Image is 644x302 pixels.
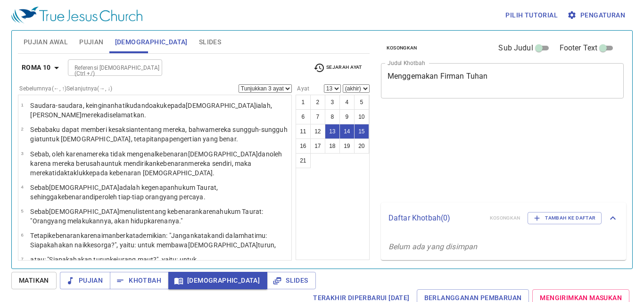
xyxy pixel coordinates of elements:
wg5293: kepada kebenaran [DEMOGRAPHIC_DATA] [86,169,215,177]
button: 10 [354,109,369,124]
wg1922: . [236,135,238,143]
span: Pujian [67,275,103,286]
wg1343: [DEMOGRAPHIC_DATA] [30,150,282,177]
wg1161: kebenaran [30,232,276,249]
wg3956: yang percaya [163,193,206,201]
span: Pengaturan [569,9,625,21]
p: Saudara-saudara [30,101,289,120]
wg3756: takluk [67,169,215,177]
wg50: kebenaran [30,150,282,177]
wg2107: hatiku [30,102,272,119]
wg2198: karenanya [148,217,183,225]
wg1063: aku dapat memberi kesaksian [30,126,287,143]
span: [DEMOGRAPHIC_DATA] [115,36,188,48]
span: Footer Text [560,42,598,54]
wg5101: akan turun [30,256,213,273]
button: 6 [296,109,311,124]
wg1510: : untuk membawa [134,241,276,249]
wg2398: , maka mereka [30,160,251,177]
span: Pilih tutorial [505,9,558,21]
span: Tambah ke Daftar [534,214,595,222]
button: 7 [310,109,325,124]
p: atau [30,255,289,274]
p: Sebab [30,183,289,202]
wg846: diselamatkan [104,111,146,119]
button: Kosongkan [381,42,423,54]
label: Ayat [296,86,309,91]
button: 3 [325,95,340,110]
p: Tetapi [30,231,289,250]
button: 1 [296,95,311,110]
wg4991: . [144,111,146,119]
button: 20 [354,139,369,154]
wg235: tanpa [151,135,238,143]
button: Pilih tutorial [502,7,561,24]
wg3756: pengertian yang benar [169,135,238,143]
wg2597: ke [30,256,213,273]
wg2609: , [274,241,276,249]
wg3475: menulis [30,208,263,225]
button: Khotbah [110,272,169,289]
button: 17 [310,139,325,154]
wg1343: diperoleh tiap-tiap orang [90,193,206,201]
wg846: ." [179,217,182,225]
button: 16 [296,139,311,154]
span: 4 [21,184,23,189]
button: Pujian [60,272,110,289]
wg2476: kebenaran [30,160,251,177]
p: Daftar Khotbah ( 0 ) [388,212,482,224]
span: 7 [21,256,23,261]
button: 15 [354,124,369,139]
wg1519: jurang maut [30,256,213,273]
span: Pujian Awal [24,36,68,48]
button: 11 [296,124,311,139]
img: True Jesus Church [11,7,142,24]
wg5101: akan naik [58,241,276,249]
wg5056: hukum Taurat [30,184,218,201]
span: 3 [21,151,23,156]
button: 12 [310,124,325,139]
div: Daftar Khotbah(0)KosongkanTambah ke Daftar [381,203,626,234]
iframe: from-child [377,108,577,199]
wg2228: : "Siapakah [30,256,213,273]
wg1125: tentang kebenaran [30,208,263,225]
wg2316: . [213,169,215,177]
button: 18 [325,139,340,154]
button: 2 [310,95,325,110]
button: 19 [339,139,355,154]
wg2609: [DEMOGRAPHIC_DATA] [188,241,276,249]
b: Roma 10 [22,62,51,73]
span: 1 [21,102,23,107]
wg1343: mereka sendiri [30,160,251,177]
wg2316: dan [30,150,282,177]
button: Matikan [11,272,57,289]
wg1063: mereka tidak mengenal [30,150,282,177]
p: Sebab [30,125,289,144]
span: 2 [21,126,23,131]
input: Type Bible Reference [71,62,144,73]
span: [DEMOGRAPHIC_DATA] [176,275,260,286]
button: 13 [325,124,340,139]
wg1343: karena [30,232,276,249]
wg1519: sorga [94,241,276,249]
button: Roma 10 [18,59,66,76]
span: Khotbah [117,275,161,286]
button: 21 [296,153,311,168]
wg2192: untuk [DEMOGRAPHIC_DATA] [42,135,238,143]
wg1519: kebenaran [58,193,206,201]
wg5228: mereka [82,111,146,119]
wg1063: [DEMOGRAPHIC_DATA] [30,184,218,201]
button: Slides [267,272,315,289]
wg5293: tidak [52,169,215,177]
wg3772: ?", yaitu [111,241,276,249]
span: Sejarah Ayat [314,62,362,73]
button: Tambah ke Daftar [528,212,602,224]
button: 4 [339,95,355,110]
wg444: yang melakukannya [51,217,182,225]
span: Matikan [19,275,49,286]
button: 14 [339,124,355,139]
wg3004: demikian [30,232,276,249]
span: Pujian [79,36,103,48]
wg2212: untuk mendirikan [30,160,251,177]
wg2316: , tetapi [131,135,238,143]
